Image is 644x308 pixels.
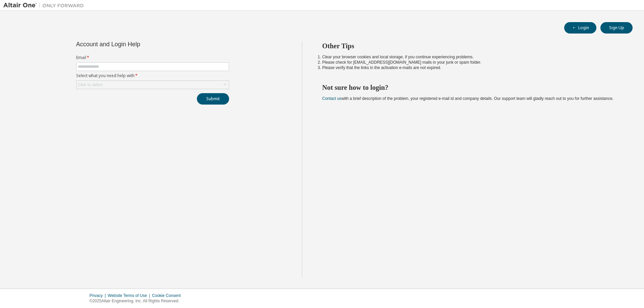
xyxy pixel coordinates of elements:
[600,22,633,34] button: Sign Up
[322,65,621,70] li: Please verify that the links in the activation e-mails are not expired.
[90,298,185,304] p: © 2025 Altair Engineering, Inc. All Rights Reserved.
[78,82,103,87] div: Click to select
[108,293,152,298] div: Website Terms of Use
[564,22,596,34] button: Login
[322,83,621,92] h2: Not sure how to login?
[76,81,229,89] div: Click to select
[90,293,108,298] div: Privacy
[322,96,341,101] a: Contact us
[152,293,184,298] div: Cookie Consent
[76,55,229,60] label: Email
[76,42,199,47] div: Account and Login Help
[322,96,613,101] span: with a brief description of the problem, your registered e-mail id and company details. Our suppo...
[3,2,87,9] img: Altair One
[197,93,229,105] button: Submit
[322,60,621,65] li: Please check for [EMAIL_ADDRESS][DOMAIN_NAME] mails in your junk or spam folder.
[322,54,621,60] li: Clear your browser cookies and local storage, if you continue experiencing problems.
[76,73,229,78] label: Select what you need help with
[322,42,621,50] h2: Other Tips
